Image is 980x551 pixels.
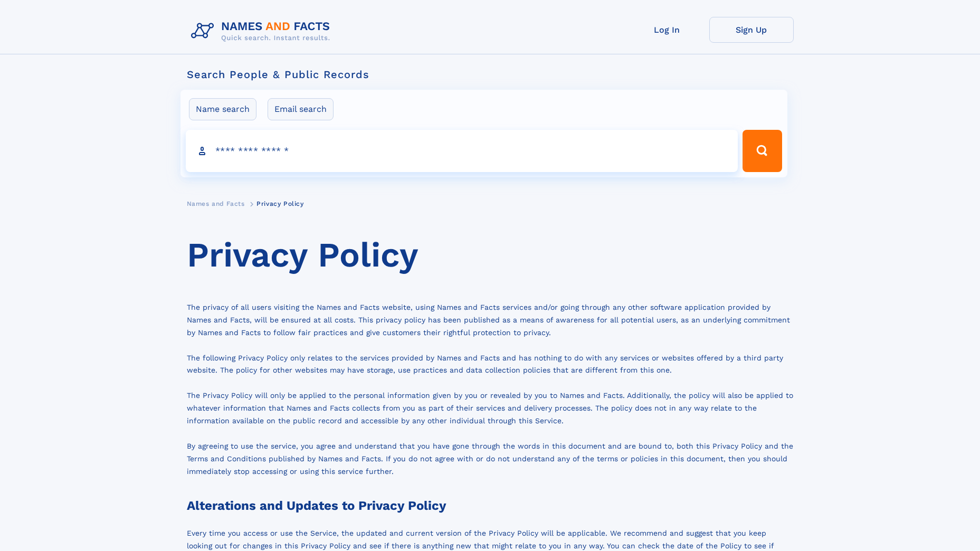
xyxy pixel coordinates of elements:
a: Names and Facts [187,197,245,210]
span: Privacy Policy [256,200,303,207]
h4: Alterations and Updates to Privacy Policy [187,498,794,513]
div: Search People & Public Records [187,67,794,82]
div: The following Privacy Policy only relates to the services provided by Names and Facts and has not... [187,352,794,377]
label: Name search [189,98,256,120]
img: Logo Names and Facts [187,17,339,45]
button: Search Button [743,130,782,172]
div: By agreeing to use the service, you agree and understand that you have gone through the words in ... [187,440,794,478]
a: Sign Up [709,17,794,43]
h1: Privacy Policy [187,235,794,275]
input: search input [186,130,738,172]
div: The privacy of all users visiting the Names and Facts website, using Names and Facts services and... [187,301,794,339]
a: Log In [625,17,709,43]
div: The Privacy Policy will only be applied to the personal information given by you or revealed by y... [187,389,794,427]
label: Email search [268,98,334,120]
